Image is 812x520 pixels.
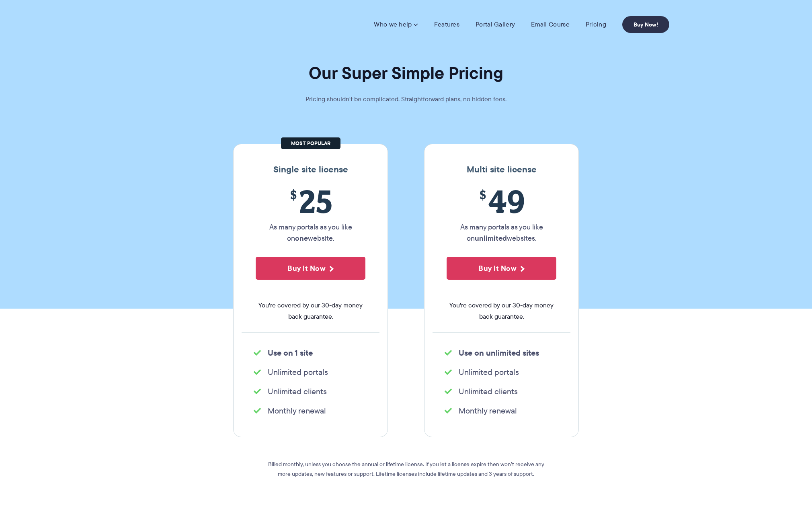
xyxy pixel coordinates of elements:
[445,386,558,397] li: Unlimited clients
[256,183,365,219] span: 25
[256,221,365,244] p: As many portals as you like on website.
[447,257,556,280] button: Buy It Now
[445,405,558,416] li: Monthly renewal
[459,347,539,359] strong: Use on unlimited sites
[254,405,367,416] li: Monthly renewal
[268,347,313,359] strong: Use on 1 site
[447,183,556,219] span: 49
[285,94,527,105] p: Pricing shouldn't be complicated. Straightforward plans, no hidden fees.
[447,300,556,322] span: You're covered by our 30-day money back guarantee.
[622,16,669,33] a: Buy Now!
[261,459,551,479] p: Billed monthly, unless you choose the annual or lifetime license. If you let a license expire the...
[434,20,459,29] a: Features
[433,164,570,175] h3: Multi site license
[447,221,556,244] p: As many portals as you like on websites.
[256,300,365,322] span: You're covered by our 30-day money back guarantee.
[256,257,365,280] button: Buy It Now
[476,20,515,29] a: Portal Gallery
[254,386,367,397] li: Unlimited clients
[254,366,367,378] li: Unlimited portals
[475,233,507,244] strong: unlimited
[531,20,570,29] a: Email Course
[374,20,418,29] a: Who we help
[445,366,558,378] li: Unlimited portals
[295,233,308,244] strong: one
[586,20,606,29] a: Pricing
[242,164,379,175] h3: Single site license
